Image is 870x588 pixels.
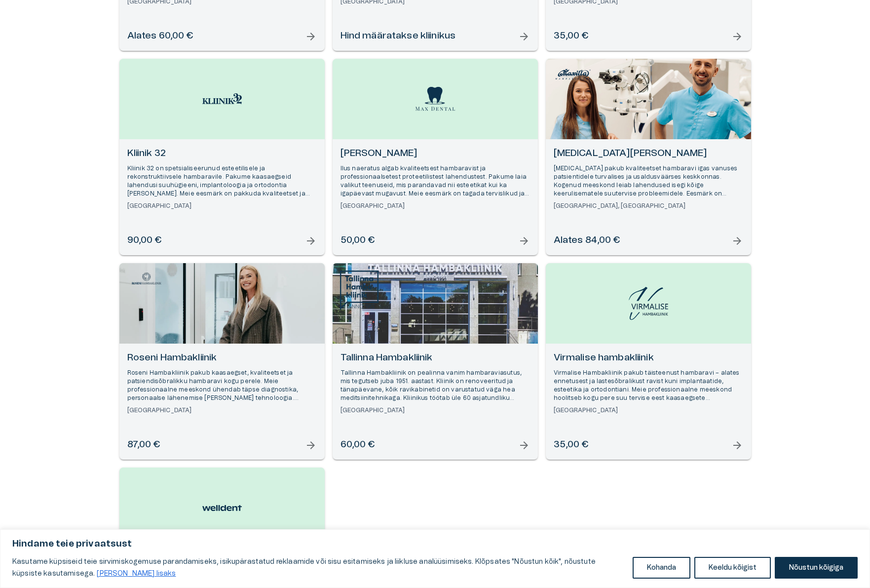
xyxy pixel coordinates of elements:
h6: [GEOGRAPHIC_DATA] [127,202,317,210]
h6: Kliinik 32 [127,147,317,160]
button: Kohanda [633,557,690,579]
button: Nõustun kõigiga [775,557,858,579]
p: Kasutame küpsiseid teie sirvimiskogemuse parandamiseks, isikupärastatud reklaamide või sisu esita... [12,556,625,580]
a: Open selected supplier available booking dates [546,59,751,255]
a: Open selected supplier available booking dates [546,263,751,460]
a: Open selected supplier available booking dates [119,59,325,255]
span: Help [50,8,65,16]
span: arrow_forward [518,439,530,451]
h6: 87,00 € [127,438,160,452]
span: arrow_forward [518,235,530,247]
p: [MEDICAL_DATA] pakub kvaliteetset hambaravi igas vanuses patsientidele turvalises ja usaldusväärs... [554,164,743,198]
h6: 50,00 € [340,234,375,247]
h6: Roseni Hambakliinik [127,352,317,365]
h6: [GEOGRAPHIC_DATA] [554,406,743,415]
img: Maxilla Hambakliinik logo [553,66,593,82]
img: Welldent Hambakliinik logo [202,500,242,516]
h6: 90,00 € [127,234,162,247]
h6: [MEDICAL_DATA][PERSON_NAME] [554,147,743,160]
p: Virmalise Hambakliinik pakub täisteenust hambaravi – alates ennetusest ja lastesõbralikust ravist... [554,369,743,403]
span: arrow_forward [305,235,317,247]
h6: 35,00 € [554,30,589,43]
h6: [GEOGRAPHIC_DATA] [340,202,530,210]
a: Loe lisaks [96,570,176,578]
button: Keeldu kõigist [694,557,771,579]
h6: Tallinna Hambakliinik [340,352,530,365]
h6: [PERSON_NAME] [340,147,530,160]
img: Kliinik 32 logo [202,93,242,105]
span: arrow_forward [518,31,530,42]
span: arrow_forward [305,439,317,451]
span: arrow_forward [731,31,743,42]
a: Open selected supplier available booking dates [333,263,538,460]
h6: [GEOGRAPHIC_DATA], [GEOGRAPHIC_DATA] [554,202,743,210]
img: Tallinna Hambakliinik logo [340,271,379,310]
span: arrow_forward [731,235,743,247]
h6: Alates 84,00 € [554,234,620,247]
p: Roseni Hambakliinik pakub kaasaegset, kvaliteetset ja patsiendisõbralikku hambaravi kogu perele. ... [127,369,317,403]
h6: Virmalise hambakliinik [554,352,743,365]
img: Roseni Hambakliinik logo [127,271,166,286]
h6: [GEOGRAPHIC_DATA] [340,406,530,415]
p: Hindame teie privaatsust [12,538,858,550]
a: Open selected supplier available booking dates [333,59,538,255]
img: Max Dental logo [416,87,455,111]
img: Virmalise hambakliinik logo [629,287,668,320]
h6: Alates 60,00 € [127,30,193,43]
span: arrow_forward [731,439,743,451]
p: Tallinna Hambakliinik on pealinna vanim hambaraviasutus, mis tegutseb juba 1951. aastast. Kliinik... [340,369,530,403]
a: Open selected supplier available booking dates [119,263,325,460]
h6: 60,00 € [340,438,375,452]
p: Kliinik 32 on spetsialiseerunud esteetilisele ja rekonstruktiivsele hambaravile. Pakume kaasaegse... [127,164,317,198]
h6: 35,00 € [554,438,589,452]
p: Ilus naeratus algab kvaliteetsest hambaravist ja professionaalsetest proteetilistest lahendustest... [340,164,530,198]
h6: [GEOGRAPHIC_DATA] [127,406,317,415]
span: arrow_forward [305,31,317,42]
h6: Hind määratakse kliinikus [340,30,456,43]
